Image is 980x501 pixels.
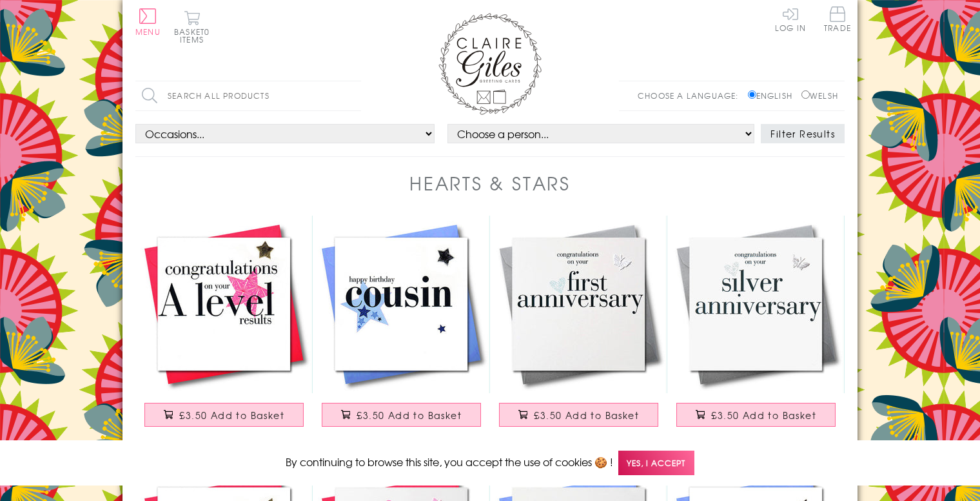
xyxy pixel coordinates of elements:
[409,170,571,196] h1: Hearts & Stars
[313,216,490,440] a: Birthday Card, Blue Star, Happy Birthday Cousin, Embellished with a padded star £3.50 Add to Basket
[357,409,462,422] span: £3.50 Add to Basket
[676,403,836,427] button: £3.50 Add to Basket
[667,216,845,440] a: Silver Wedding Anniversary Card, Silver Heart, fabric butterfly Embellished £3.50 Add to Basket
[135,81,361,110] input: Search all products
[490,216,667,440] a: 1st Wedding Anniversary Card, Silver Heart, fabric butterfly Embellished £3.50 Add to Basket
[667,216,845,393] img: Silver Wedding Anniversary Card, Silver Heart, fabric butterfly Embellished
[499,403,659,427] button: £3.50 Add to Basket
[801,90,838,101] label: Welsh
[801,90,810,99] input: Welsh
[618,451,694,476] span: Yes, I accept
[135,216,313,440] a: Congratulations Card, A Level results, Pink, Embellished with a padded star £3.50 Add to Basket
[144,403,304,427] button: £3.50 Add to Basket
[179,409,284,422] span: £3.50 Add to Basket
[534,409,639,422] span: £3.50 Add to Basket
[824,6,851,32] span: Trade
[748,90,799,101] label: English
[348,81,361,110] input: Search
[180,26,210,45] span: 0 items
[174,10,210,43] button: Basket0 items
[313,216,490,393] img: Birthday Card, Blue Star, Happy Birthday Cousin, Embellished with a padded star
[748,90,756,99] input: English
[322,403,482,427] button: £3.50 Add to Basket
[761,124,845,143] button: Filter Results
[638,90,745,101] p: Choose a language:
[135,8,161,36] button: Menu
[135,26,161,37] span: Menu
[135,216,313,393] img: Congratulations Card, A Level results, Pink, Embellished with a padded star
[824,6,851,34] a: Trade
[711,409,816,422] span: £3.50 Add to Basket
[438,13,542,115] img: Claire Giles Greetings Cards
[490,216,667,393] img: 1st Wedding Anniversary Card, Silver Heart, fabric butterfly Embellished
[775,6,806,32] a: Log In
